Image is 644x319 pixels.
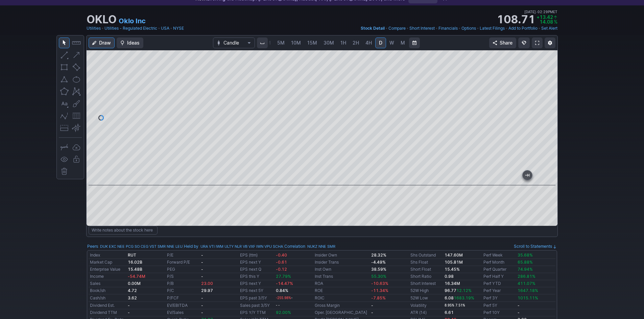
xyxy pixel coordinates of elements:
[235,243,242,250] a: NLR
[59,62,70,73] button: Rectangle
[324,40,334,46] span: 30M
[371,281,388,286] span: -10.63%
[540,19,553,25] span: 14.08
[89,37,115,48] button: Draw
[409,287,443,294] td: 52W High
[545,37,555,48] button: Chart Settings
[518,303,520,308] b: -
[239,259,274,266] td: EPS next Y
[445,267,460,272] a: 15.45%
[307,243,317,250] a: NUKZ
[71,37,82,48] button: Measure
[320,37,337,48] a: 30M
[166,309,200,316] td: EV/Sales
[386,37,397,48] a: W
[313,266,370,273] td: Inst Own
[166,273,200,280] td: P/S
[175,243,183,250] a: LEU
[524,9,557,15] span: [DATE] 02:29PM ET
[435,25,438,32] span: •
[101,25,104,32] span: •
[518,295,538,300] span: 1015.11%
[87,14,117,25] h1: OKLO
[445,260,463,265] b: 105.81M
[482,273,516,280] td: Perf Half Y
[89,280,126,287] td: Sales
[523,170,532,180] button: Jump to the most recent bar
[445,288,472,293] b: 96.77
[518,37,530,48] button: Explore new features
[361,25,385,32] a: Stock Detail
[409,302,443,309] td: Volatility
[482,302,516,309] td: Perf 5Y
[166,252,200,259] td: P/E
[375,37,386,48] a: D
[239,294,274,302] td: EPS past 3/5Y
[119,16,146,26] a: Oklo Inc
[59,98,70,109] button: Text
[274,37,288,48] a: 5M
[135,243,140,250] a: SO
[239,266,274,273] td: EPS next Q
[445,274,454,279] a: 0.98
[128,252,136,258] b: RUT
[127,39,140,46] span: Ideas
[327,243,335,250] a: SMR
[183,243,283,250] div: | :
[406,25,409,32] span: •
[71,86,82,97] button: XABCD
[71,142,82,153] button: Drawings autosave: Off
[59,123,70,133] button: Position
[201,295,203,300] b: -
[371,288,388,293] span: -11.34%
[410,274,431,279] a: Short Ratio
[518,267,533,272] span: 74.94%
[480,25,505,32] a: Latest Filings
[482,309,516,316] td: Perf 10Y
[409,309,443,316] td: ATR (14)
[239,273,274,280] td: EPS this Y
[371,274,386,279] span: 55.30%
[71,50,82,60] button: Arrow
[313,280,370,287] td: ROA
[480,26,505,31] span: Latest Filings
[248,243,255,250] a: VXF
[89,273,126,280] td: Income
[362,37,375,48] a: 4H
[371,260,386,265] b: -4.49%
[276,296,291,300] span: -255.98%
[371,295,386,300] span: -7.85%
[89,294,126,302] td: Cash/sh
[409,25,435,32] a: Short Interest
[128,260,142,265] b: 16.02B
[388,25,406,32] a: Compare
[385,25,388,32] span: •
[213,37,255,48] button: Chart Type
[284,244,305,249] a: Correlation
[71,98,82,109] button: Brush
[445,310,454,315] b: 6.61
[482,294,516,302] td: Perf 3Y
[166,280,200,287] td: P/B
[277,40,285,46] span: 5M
[166,302,200,309] td: EV/EBITDA
[243,243,247,250] a: VB
[166,294,200,302] td: P/FCF
[536,9,538,15] span: •
[365,40,372,46] span: 4H
[158,243,166,250] a: SMR
[59,142,70,153] button: Drawing mode: Single
[518,288,538,293] span: 1647.18%
[89,302,126,309] td: Dividend Est.
[461,25,476,32] a: Options
[304,37,320,48] a: 15M
[409,252,443,259] td: Shs Outstand
[497,14,535,25] strong: 108.71
[410,267,431,272] a: Short Float
[184,244,198,249] a: Held by
[371,252,386,258] b: 28.32%
[126,243,134,250] a: PCG
[508,25,538,32] a: Add to Portfolio
[59,50,70,60] button: Line
[59,86,70,97] button: Polygon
